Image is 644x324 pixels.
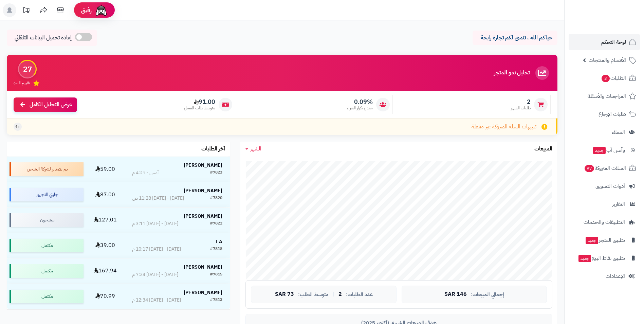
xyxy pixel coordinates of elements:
strong: [PERSON_NAME] [184,289,222,296]
span: العملاء [612,127,625,137]
span: +1 [15,124,20,130]
div: #7823 [210,169,222,176]
span: رفيق [81,6,92,14]
span: عدد الطلبات: [346,292,373,298]
span: 91.00 [184,98,215,106]
div: [DATE] - [DATE] 10:17 م [132,246,181,253]
div: أمس - 4:21 م [132,169,159,176]
span: تطبيق نقاط البيع [578,253,625,263]
strong: [PERSON_NAME] [184,187,222,194]
a: العملاء [569,124,640,140]
span: جديد [578,255,591,262]
span: وآتس آب [592,145,625,155]
span: 0.09% [347,98,373,106]
span: السلات المتروكة [584,163,626,173]
a: أدوات التسويق [569,178,640,194]
a: تطبيق المتجرجديد [569,232,640,248]
div: #7815 [210,271,222,278]
div: مكتمل [10,264,84,278]
div: جاري التجهيز [10,188,84,201]
div: [DATE] - [DATE] 7:34 م [132,271,178,278]
h3: تحليل نمو المتجر [494,70,530,76]
span: التقارير [612,199,625,209]
td: 87.00 [86,182,124,207]
span: أدوات التسويق [595,181,625,191]
strong: L A [216,238,222,245]
img: ai-face.png [94,3,108,17]
span: تقييم النمو [14,80,30,86]
a: التطبيقات والخدمات [569,214,640,230]
strong: [PERSON_NAME] [184,162,222,169]
span: الأقسام والمنتجات [589,55,626,65]
span: تطبيق المتجر [585,235,625,245]
span: طلبات الشهر [511,105,531,111]
span: متوسط الطلب: [298,292,329,298]
span: متوسط طلب العميل [184,105,215,111]
div: #7818 [210,246,222,253]
td: 167.94 [86,258,124,284]
span: 73 SAR [275,291,294,298]
a: وآتس آبجديد [569,142,640,158]
span: إجمالي المبيعات: [471,292,504,298]
div: [DATE] - [DATE] 3:11 م [132,220,178,227]
a: لوحة التحكم [569,34,640,50]
span: | [333,292,334,297]
strong: [PERSON_NAME] [184,264,222,271]
div: #7813 [210,297,222,304]
div: تم تصدير لشركة الشحن [10,162,84,176]
h3: آخر الطلبات [201,146,225,152]
a: التقارير [569,196,640,212]
td: 70.99 [86,284,124,309]
td: 127.01 [86,208,124,233]
span: طلبات الإرجاع [599,109,626,119]
span: معدل تكرار الشراء [347,105,373,111]
span: 97 [585,165,594,172]
span: 146 SAR [444,291,467,298]
a: السلات المتروكة97 [569,160,640,176]
span: عرض التحليل الكامل [30,101,72,109]
td: 59.00 [86,157,124,182]
h3: المبيعات [534,146,552,152]
div: [DATE] - [DATE] 12:34 م [132,297,181,304]
span: الإعدادات [606,271,625,281]
a: تحديثات المنصة [18,3,35,19]
div: مكتمل [10,239,84,252]
span: لوحة التحكم [601,37,626,47]
span: إعادة تحميل البيانات التلقائي [15,34,72,42]
span: جديد [593,147,606,154]
a: عرض التحليل الكامل [14,97,77,112]
span: تنبيهات السلة المتروكة غير مفعلة [472,123,536,131]
span: المراجعات والأسئلة [588,91,626,101]
span: 2 [338,291,342,298]
div: #7820 [210,195,222,202]
div: [DATE] - [DATE] 11:28 ص [132,195,184,202]
span: جديد [586,237,598,244]
a: الشهر [245,145,261,153]
a: طلبات الإرجاع [569,106,640,122]
span: 3 [602,75,610,82]
div: #7822 [210,220,222,227]
div: مكتمل [10,290,84,303]
span: التطبيقات والخدمات [584,217,625,227]
span: 2 [511,98,531,106]
a: تطبيق نقاط البيعجديد [569,250,640,266]
a: المراجعات والأسئلة [569,88,640,104]
span: الشهر [250,145,261,153]
div: مشحون [10,213,84,227]
strong: [PERSON_NAME] [184,213,222,220]
a: الإعدادات [569,268,640,284]
span: الطلبات [601,73,626,83]
td: 39.00 [86,233,124,258]
p: حياكم الله ، نتمنى لكم تجارة رابحة [478,34,552,42]
a: الطلبات3 [569,70,640,86]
